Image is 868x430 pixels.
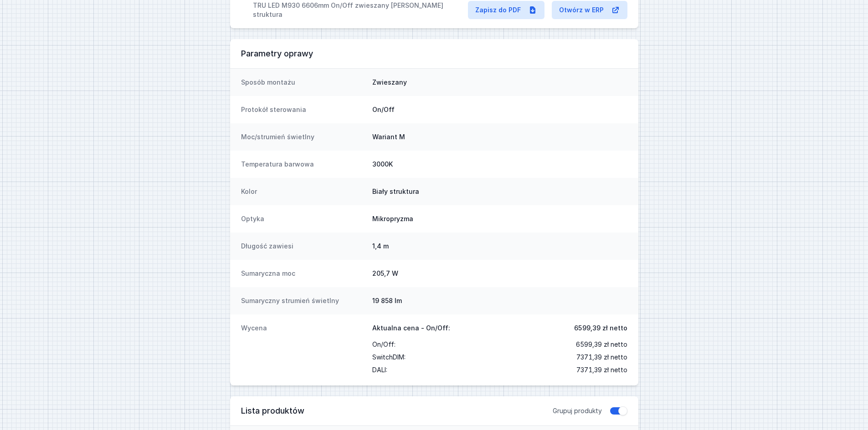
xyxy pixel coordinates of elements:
[372,214,627,223] dd: Mikropryzma
[372,160,627,169] dd: 3000K
[372,187,627,196] dd: Biały struktura
[468,1,544,19] a: Zapisz do PDF
[241,160,365,169] dt: Temperatura barwowa
[372,351,406,364] span: SwitchDIM :
[576,351,627,364] span: 7371,39 zł netto
[241,324,365,376] dt: Wycena
[576,364,627,376] span: 7371,39 zł netto
[241,214,365,223] dt: Optyka
[372,338,395,351] span: On/Off :
[241,296,365,305] dt: Sumaryczny strumień świetlny
[372,78,627,87] dd: Zwieszany
[241,187,365,196] dt: Kolor
[241,405,553,416] h3: Lista produktów
[372,269,627,278] dd: 205,7 W
[553,406,602,415] span: Grupuj produkty
[574,324,627,333] span: 6599,39 zł netto
[372,105,627,114] dd: On/Off
[576,338,627,351] span: 6599,39 zł netto
[372,324,450,333] span: Aktualna cena - On/Off:
[372,132,627,142] dd: Wariant M
[241,48,627,59] h3: Parametry oprawy
[241,242,365,251] dt: Długość zawiesi
[241,105,365,114] dt: Protokół sterowania
[609,406,627,415] button: Grupuj produkty
[241,132,365,142] dt: Moc/strumień świetlny
[241,78,365,87] dt: Sposób montażu
[372,296,627,305] dd: 19 858 lm
[552,1,627,19] a: Otwórz w ERP
[253,1,463,19] p: TRU LED M930 6606mm On/Off zwieszany [PERSON_NAME] struktura
[372,242,627,251] dd: 1,4 m
[241,269,365,278] dt: Sumaryczna moc
[372,364,387,376] span: DALI :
